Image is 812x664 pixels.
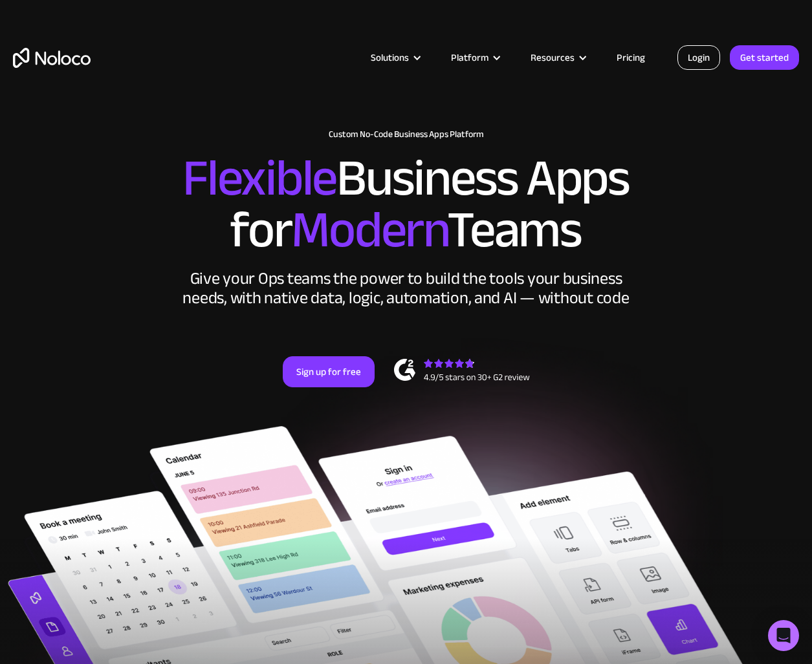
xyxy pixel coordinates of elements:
a: Sign up for free [283,356,375,387]
a: Login [677,45,720,70]
div: Open Intercom Messenger [768,620,799,651]
div: Resources [531,49,575,66]
a: Pricing [600,49,661,66]
h2: Business Apps for Teams [13,153,799,256]
div: Solutions [355,49,435,66]
span: Modern [291,182,447,278]
div: Resources [514,49,600,66]
div: Solutions [371,49,409,66]
span: Flexible [182,130,336,226]
h1: Custom No-Code Business Apps Platform [13,129,799,140]
div: Give your Ops teams the power to build the tools your business needs, with native data, logic, au... [180,269,633,308]
a: home [13,48,91,68]
a: Get started [730,45,799,70]
div: Platform [451,49,488,66]
div: Platform [435,49,514,66]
